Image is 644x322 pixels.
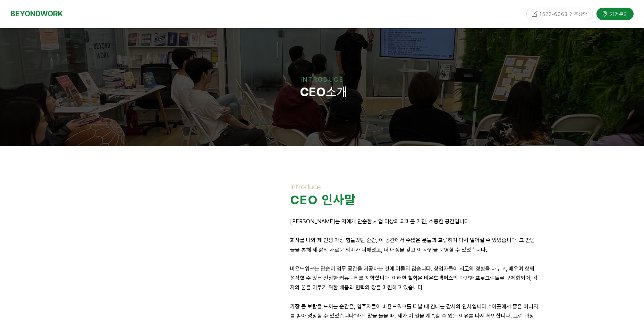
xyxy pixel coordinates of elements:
[290,192,356,207] strong: CEO 인사말
[596,6,634,18] a: 가맹문의
[297,84,347,99] span: 소개
[290,183,321,191] span: Introduce
[300,76,344,83] span: INTRODUCE
[290,236,539,254] p: 회사를 나와 제 인생 가장 힘들었던 순간, 이 공간에서 수많은 분들과 교류하며 다시 일어설 수 있었습니다. 그 만남들을 통해 제 삶의 새로운 의미가 더해졌고, 더 애정을 갖고...
[10,7,63,20] a: BEYONDWORK
[300,84,326,99] strong: CEO
[290,217,539,226] p: [PERSON_NAME]는 저에게 단순한 사업 이상의 의미를 가진, 소중한 공간입니다.
[290,264,539,292] p: 비욘드워크는 단순히 업무 공간을 제공하는 것에 머물지 않습니다. 창업자들이 서로의 경험을 나누고, 배우며 함께 성장할 수 있는 진정한 커뮤니티를 지향합니다. 이러한 철학은 비...
[608,9,628,16] span: 가맹문의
